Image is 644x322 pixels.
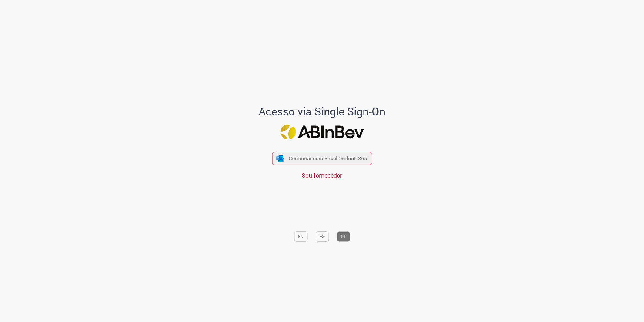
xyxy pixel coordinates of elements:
button: PT [337,231,350,242]
img: Logo ABInBev [280,125,364,139]
a: Sou fornecedor [302,171,342,180]
h1: Acesso via Single Sign-On [238,105,406,118]
button: EN [294,231,307,242]
button: ES [316,231,329,242]
img: ícone Azure/Microsoft 360 [276,155,284,162]
span: Continuar com Email Outlook 365 [289,155,367,162]
button: ícone Azure/Microsoft 360 Continuar com Email Outlook 365 [272,152,372,165]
